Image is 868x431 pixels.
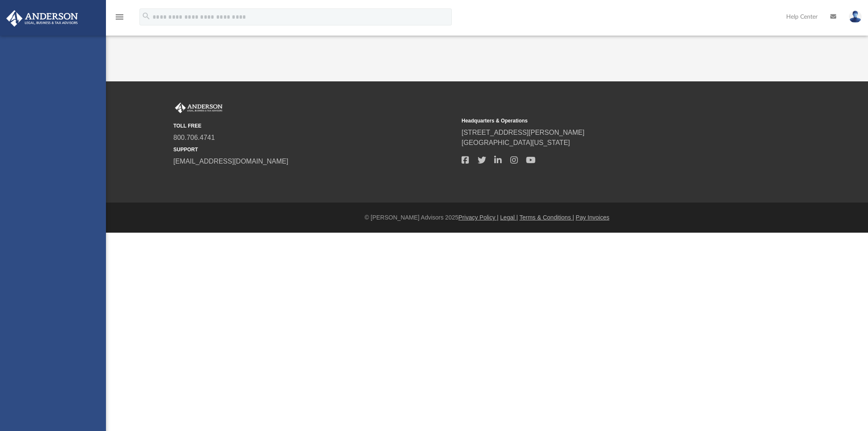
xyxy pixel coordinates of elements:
a: Pay Invoices [576,214,609,221]
small: Headquarters & Operations [462,117,744,125]
a: [EMAIL_ADDRESS][DOMAIN_NAME] [173,158,288,165]
a: menu [114,16,125,22]
a: Legal | [500,214,518,221]
a: Privacy Policy | [459,214,499,221]
img: Anderson Advisors Platinum Portal [4,10,81,27]
small: SUPPORT [173,146,456,153]
img: User Pic [849,11,862,23]
a: Terms & Conditions | [520,214,574,221]
i: search [142,11,151,21]
i: menu [114,12,125,22]
img: Anderson Advisors Platinum Portal [173,103,224,114]
a: 800.706.4741 [173,134,215,141]
small: TOLL FREE [173,122,456,130]
div: © [PERSON_NAME] Advisors 2025 [106,213,868,222]
a: [STREET_ADDRESS][PERSON_NAME] [462,129,584,136]
a: [GEOGRAPHIC_DATA][US_STATE] [462,139,570,146]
